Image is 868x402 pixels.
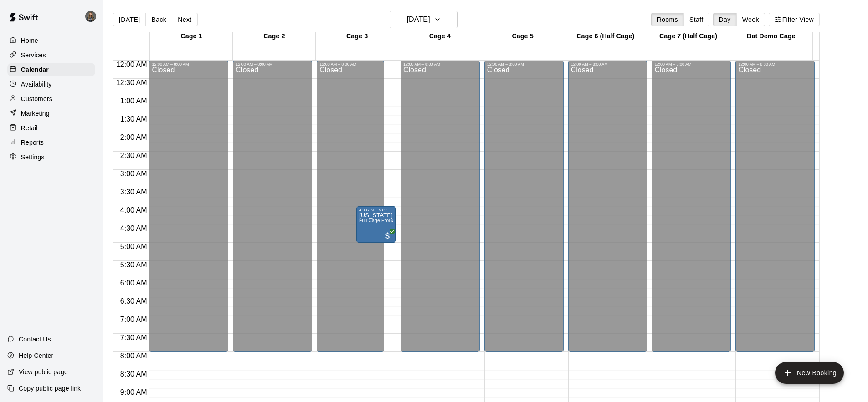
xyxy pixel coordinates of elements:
[407,13,430,26] h6: [DATE]
[7,92,95,106] a: Customers
[233,32,316,41] div: Cage 2
[118,170,149,178] span: 3:00 AM
[236,62,309,66] div: 12:00 AM – 8:00 AM
[571,62,645,66] div: 12:00 AM – 8:00 AM
[487,62,561,66] div: 12:00 AM – 8:00 AM
[21,153,45,162] p: Settings
[118,315,149,323] span: 7:00 AM
[359,218,476,223] span: Full Cage ProBatter Softball 🥎 Simulator with HItTrax
[398,32,481,41] div: Cage 4
[7,34,95,47] a: Home
[118,188,149,196] span: 3:30 AM
[85,11,96,22] img: Presley Jantzi
[403,62,477,66] div: 12:00 AM – 8:00 AM
[118,133,149,141] span: 2:00 AM
[317,61,384,352] div: 12:00 AM – 8:00 AM: Closed
[564,32,647,41] div: Cage 6 (Half Cage)
[19,351,53,360] p: Help Center
[118,243,149,250] span: 5:00 AM
[118,115,149,123] span: 1:30 AM
[21,36,38,45] p: Home
[769,13,820,26] button: Filter View
[7,150,95,164] a: Settings
[118,370,149,378] span: 8:30 AM
[118,261,149,269] span: 5:30 AM
[568,61,647,352] div: 12:00 AM – 8:00 AM: Closed
[481,32,564,41] div: Cage 5
[654,62,728,66] div: 12:00 AM – 8:00 AM
[484,61,564,352] div: 12:00 AM – 8:00 AM: Closed
[647,32,730,41] div: Cage 7 (Half Cage)
[652,61,731,352] div: 12:00 AM – 8:00 AM: Closed
[21,65,49,74] p: Calendar
[383,231,392,240] span: All customers have paid
[118,152,149,159] span: 2:30 AM
[738,62,812,66] div: 12:00 AM – 8:00 AM
[114,61,149,68] span: 12:00 AM
[571,66,645,355] div: Closed
[21,123,38,132] p: Retail
[7,136,95,149] a: Reports
[21,138,44,147] p: Reports
[83,7,103,25] div: Presley Jantzi
[7,48,95,62] a: Services
[7,107,95,120] a: Marketing
[390,11,458,28] button: [DATE]
[118,334,149,341] span: 7:30 AM
[19,367,68,377] p: View public page
[19,384,81,393] p: Copy public page link
[152,66,226,355] div: Closed
[150,32,233,41] div: Cage 1
[319,66,381,355] div: Closed
[729,32,812,41] div: Bat Demo Cage
[145,13,172,26] button: Back
[118,224,149,232] span: 4:30 AM
[118,206,149,214] span: 4:00 AM
[233,61,312,352] div: 12:00 AM – 8:00 AM: Closed
[683,13,709,26] button: Staff
[19,335,51,344] p: Contact Us
[21,94,52,103] p: Customers
[172,13,197,26] button: Next
[236,66,309,355] div: Closed
[736,13,765,26] button: Week
[118,97,149,105] span: 1:00 AM
[775,362,844,384] button: add
[152,62,226,66] div: 12:00 AM – 8:00 AM
[118,388,149,396] span: 9:00 AM
[118,297,149,305] span: 6:30 AM
[403,66,477,355] div: Closed
[359,208,393,212] div: 4:00 AM – 5:00 AM
[114,79,149,87] span: 12:30 AM
[21,109,50,118] p: Marketing
[713,13,737,26] button: Day
[738,66,812,355] div: Closed
[118,279,149,287] span: 6:00 AM
[113,13,146,26] button: [DATE]
[654,66,728,355] div: Closed
[7,121,95,135] a: Retail
[487,66,561,355] div: Closed
[651,13,684,26] button: Rooms
[316,32,399,41] div: Cage 3
[21,80,52,89] p: Availability
[149,61,228,352] div: 12:00 AM – 8:00 AM: Closed
[735,61,815,352] div: 12:00 AM – 8:00 AM: Closed
[21,51,46,60] p: Services
[7,77,95,91] a: Availability
[356,206,396,243] div: 4:00 AM – 5:00 AM: Full Cage ProBatter Softball 🥎 Simulator with HItTrax
[7,63,95,76] a: Calendar
[118,352,149,360] span: 8:00 AM
[401,61,480,352] div: 12:00 AM – 8:00 AM: Closed
[319,62,381,66] div: 12:00 AM – 8:00 AM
